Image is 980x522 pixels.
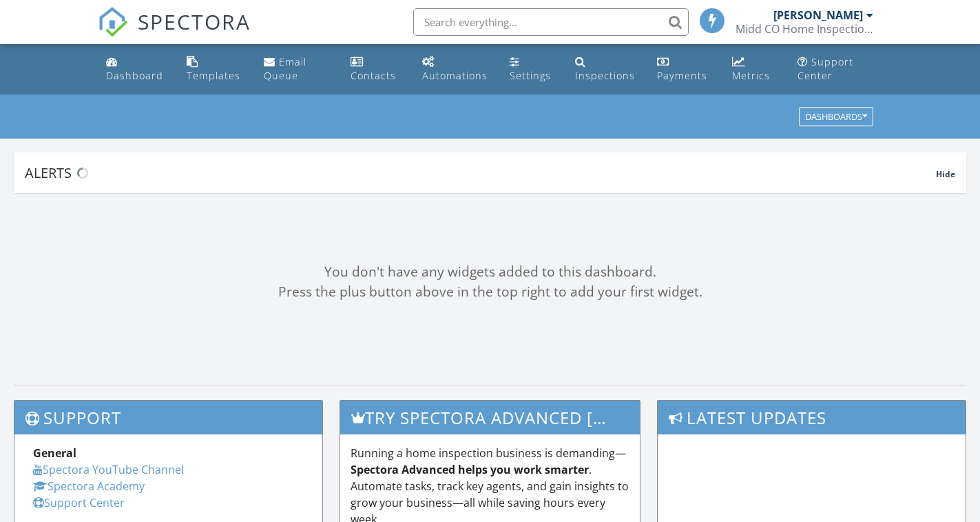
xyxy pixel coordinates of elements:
[351,69,396,82] div: Contacts
[14,401,322,434] h3: Support
[727,50,781,89] a: Metrics
[413,8,689,36] input: Search everything...
[106,69,163,82] div: Dashboard
[936,168,955,180] span: Hide
[33,462,184,477] a: Spectora YouTube Channel
[14,262,966,282] div: You don't have any widgets added to this dashboard.
[98,19,251,48] a: SPECTORA
[33,479,145,494] a: Spectora Academy
[575,69,635,82] div: Inspections
[33,495,125,510] a: Support Center
[138,7,251,36] span: SPECTORA
[657,69,707,82] div: Payments
[651,50,716,89] a: Payments
[351,462,589,477] strong: Spectora Advanced helps you work smarter
[799,108,873,127] button: Dashboards
[98,7,128,37] img: The Best Home Inspection Software - Spectora
[25,163,936,182] div: Alerts
[797,55,853,82] div: Support Center
[14,282,966,302] div: Press the plus button above in the top right to add your first widget.
[33,445,76,461] strong: General
[504,50,559,89] a: Settings
[187,69,240,82] div: Templates
[340,401,640,434] h3: Try spectora advanced [DATE]
[658,401,966,434] h3: Latest Updates
[422,69,488,82] div: Automations
[345,50,406,89] a: Contacts
[510,69,551,82] div: Settings
[736,22,873,36] div: Midd CO Home Inspections, LLC
[732,69,770,82] div: Metrics
[181,50,247,89] a: Templates
[417,50,493,89] a: Automations (Basic)
[101,50,169,89] a: Dashboard
[773,8,863,22] div: [PERSON_NAME]
[258,50,334,89] a: Email Queue
[570,50,640,89] a: Inspections
[792,50,879,89] a: Support Center
[805,112,867,122] div: Dashboards
[264,55,306,82] div: Email Queue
